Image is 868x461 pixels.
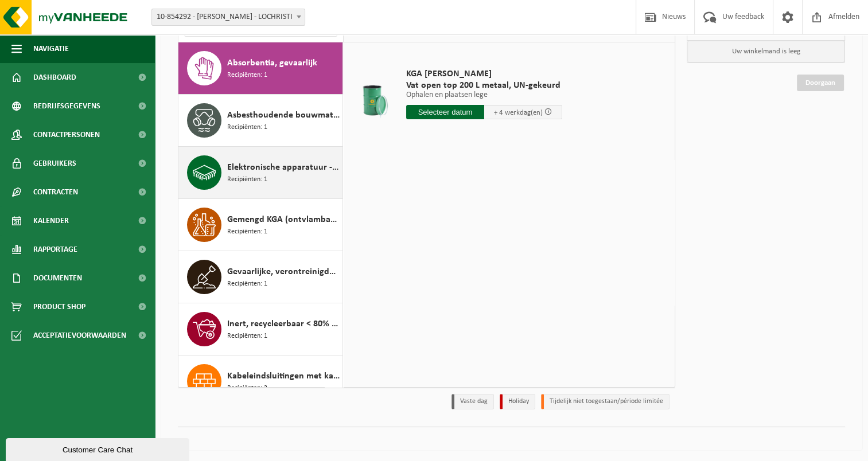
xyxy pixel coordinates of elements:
button: Absorbentia, gevaarlijk Recipiënten: 1 [178,42,343,95]
span: Documenten [33,264,82,292]
li: Tijdelijk niet toegestaan/période limitée [541,394,670,409]
span: Kabeleindsluitingen met kabelbloed [227,369,340,383]
span: Rapportage [33,235,77,264]
span: Elektronische apparatuur - overige (OVE) [227,161,340,174]
span: 10-854292 - ELIA LOCHRISTI - LOCHRISTI [151,9,305,26]
button: Asbesthoudende bouwmaterialen cementgebonden (hechtgebonden) Recipiënten: 1 [178,95,343,147]
input: Selecteer datum [406,105,484,119]
span: 10-854292 - ELIA LOCHRISTI - LOCHRISTI [152,9,305,25]
span: Contactpersonen [33,120,100,149]
span: Recipiënten: 1 [227,122,267,133]
span: Absorbentia, gevaarlijk [227,56,317,70]
span: Recipiënten: 1 [227,70,267,81]
span: Recipiënten: 2 [227,383,267,394]
span: KGA [PERSON_NAME] [406,68,562,80]
button: Gevaarlijke, verontreinigde grond Recipiënten: 1 [178,251,343,303]
span: Recipiënten: 1 [227,226,267,237]
a: Doorgaan [797,75,844,91]
span: Gevaarlijke, verontreinigde grond [227,265,340,279]
li: Holiday [500,394,535,409]
li: Vaste dag [451,394,494,409]
p: Ophalen en plaatsen lege [406,91,562,99]
span: Dashboard [33,63,76,92]
span: Kalender [33,206,69,235]
span: Navigatie [33,34,69,63]
iframe: chat widget [6,436,192,461]
span: Recipiënten: 1 [227,331,267,342]
span: Vat open top 200 L metaal, UN-gekeurd [406,80,562,91]
span: Bedrijfsgegevens [33,92,100,120]
span: Inert, recycleerbaar < 80% steenpuin [227,317,340,331]
button: Inert, recycleerbaar < 80% steenpuin Recipiënten: 1 [178,303,343,355]
span: Recipiënten: 1 [227,279,267,290]
span: Gebruikers [33,149,76,178]
span: Asbesthoudende bouwmaterialen cementgebonden (hechtgebonden) [227,108,340,122]
button: Elektronische apparatuur - overige (OVE) Recipiënten: 1 [178,147,343,199]
span: Acceptatievoorwaarden [33,321,126,350]
button: Gemengd KGA (ontvlambaar-corrosief) Recipiënten: 1 [178,199,343,251]
span: + 4 werkdag(en) [494,109,543,116]
span: Gemengd KGA (ontvlambaar-corrosief) [227,213,340,226]
p: Uw winkelmand is leeg [687,41,844,62]
span: Recipiënten: 1 [227,174,267,185]
span: Contracten [33,178,78,206]
button: Kabeleindsluitingen met kabelbloed Recipiënten: 2 [178,355,343,408]
span: Product Shop [33,292,85,321]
